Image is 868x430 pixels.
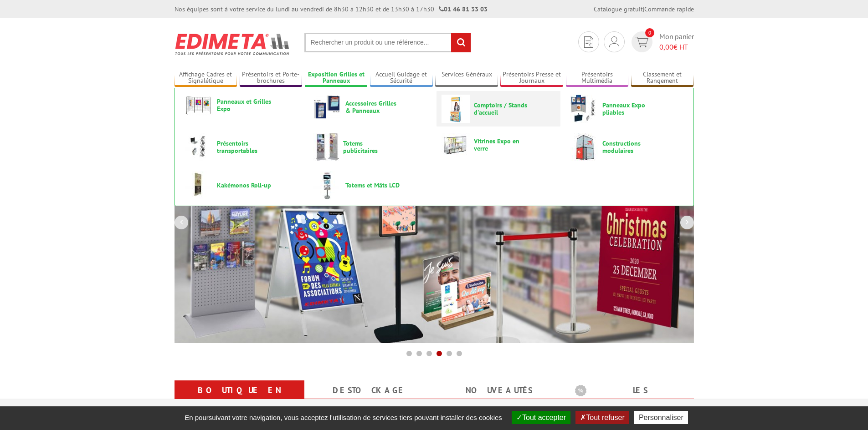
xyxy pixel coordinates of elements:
span: Totems et Mâts LCD [345,182,400,189]
span: Kakémonos Roll-up [217,182,272,189]
a: Boutique en ligne [185,382,293,415]
a: Destockage [315,382,423,399]
a: Présentoirs et Porte-brochures [240,71,303,86]
div: | [594,5,694,14]
img: Comptoirs / Stands d'accueil [442,95,470,123]
img: Présentoirs transportables [185,133,213,161]
img: devis rapide [635,37,648,47]
span: Panneaux et Grilles Expo [217,98,272,112]
button: Tout accepter [512,411,570,424]
button: Tout refuser [575,411,629,424]
a: Accueil Guidage et Sécurité [370,71,433,86]
img: Présentoir, panneau, stand - Edimeta - PLV, affichage, mobilier bureau, entreprise [175,27,291,61]
input: rechercher [451,33,471,52]
span: Vitrines Expo en verre [474,137,529,152]
a: Présentoirs Presse et Journaux [500,71,563,86]
a: Kakémonos Roll-up [185,171,298,199]
a: Vitrines Expo en verre [442,133,555,157]
a: Services Généraux [435,71,498,86]
span: Panneaux Expo pliables [602,101,657,116]
img: Totems et Mâts LCD [313,171,341,199]
span: Accessoires Grilles & Panneaux [345,100,400,114]
strong: 01 46 81 33 03 [439,5,488,13]
span: Totems publicitaires [343,140,398,154]
span: 0 [645,28,654,37]
a: Accessoires Grilles & Panneaux [313,95,427,119]
img: Accessoires Grilles & Panneaux [313,95,341,119]
a: Panneaux et Grilles Expo [185,95,298,116]
span: Comptoirs / Stands d'accueil [474,101,529,116]
img: Totems publicitaires [313,133,339,161]
a: Totems et Mâts LCD [313,171,427,199]
img: Panneaux Expo pliables [570,95,598,123]
span: En poursuivant votre navigation, vous acceptez l'utilisation de services tiers pouvant installer ... [180,414,507,421]
a: Classement et Rangement [631,71,694,86]
span: € HT [659,42,694,52]
span: Présentoirs transportables [217,140,272,154]
a: Présentoirs transportables [185,133,298,161]
a: nouveautés [445,382,553,399]
a: Constructions modulaires [570,133,684,161]
a: Présentoirs Multimédia [566,71,629,86]
a: devis rapide 0 Mon panier 0,00€ HT [629,31,694,52]
a: Les promotions [575,382,683,415]
span: Mon panier [659,31,694,52]
img: devis rapide [609,36,619,47]
button: Personnaliser (fenêtre modale) [634,411,688,424]
a: Commande rapide [644,5,694,13]
img: Vitrines Expo en verre [442,133,470,157]
img: Constructions modulaires [570,133,598,161]
img: devis rapide [584,36,593,48]
a: Panneaux Expo pliables [570,95,684,123]
div: Nos équipes sont à votre service du lundi au vendredi de 8h30 à 12h30 et de 13h30 à 17h30 [175,5,488,14]
span: 0,00 [659,42,673,51]
a: Catalogue gratuit [594,5,643,13]
b: Les promotions [575,382,689,400]
input: Rechercher un produit ou une référence... [304,33,471,52]
a: Totems publicitaires [313,133,427,161]
span: Constructions modulaires [602,140,657,154]
a: Comptoirs / Stands d'accueil [442,95,555,123]
img: Panneaux et Grilles Expo [185,95,213,116]
a: Affichage Cadres et Signalétique [175,71,237,86]
a: Exposition Grilles et Panneaux [305,71,368,86]
img: Kakémonos Roll-up [185,171,213,199]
